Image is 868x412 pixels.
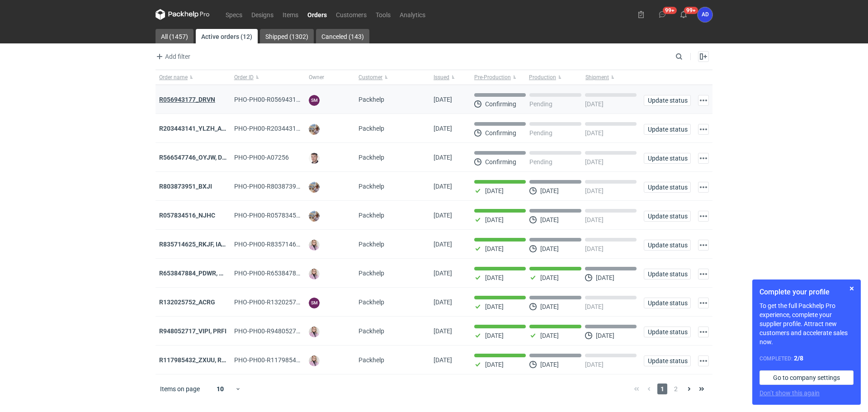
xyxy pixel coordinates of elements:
[540,274,559,281] p: [DATE]
[644,298,691,308] button: Update status
[759,354,854,363] div: Completed:
[527,70,584,85] button: Production
[648,300,687,306] span: Update status
[584,70,640,85] button: Shipment
[540,187,559,194] p: [DATE]
[759,287,854,298] h1: Complete your profile
[309,211,320,222] img: Michał Palasek
[159,74,188,81] span: Order name
[698,182,709,193] button: Actions
[309,124,320,135] img: Michał Palasek
[309,327,320,337] img: Klaudia Wiśniewska
[585,187,604,194] p: [DATE]
[644,153,691,164] button: Update status
[540,245,559,252] p: [DATE]
[759,388,820,398] button: Don’t show this again
[359,125,384,132] span: Packhelp
[234,356,362,364] span: PHO-PH00-R117985432_ZXUU,-RNMV,-VLQR
[434,298,452,306] span: 11/09/2025
[309,95,320,106] figcaption: SM
[648,242,687,248] span: Update status
[540,216,559,223] p: [DATE]
[371,9,395,20] a: Tools
[698,327,709,337] button: Actions
[159,125,236,132] a: R203443141_YLZH_AHYW
[359,270,384,277] span: Packhelp
[434,154,452,161] span: 19/09/2025
[159,154,374,161] a: R566547746_OYJW, DJBN, [PERSON_NAME], [PERSON_NAME], OYBW, UUIL
[154,51,191,62] button: Add filter
[698,211,709,222] button: Actions
[485,129,516,137] p: Confirming
[434,212,452,219] span: 16/09/2025
[234,183,320,190] span: PHO-PH00-R803873951_BXJI
[159,212,215,219] a: R057834516_NJHC
[159,241,265,248] strong: R835714625_RKJF, IAVU, SFPF, TXLA
[359,356,384,364] span: Packhelp
[698,7,712,22] button: AD
[316,29,369,43] a: Canceled (143)
[303,9,331,20] a: Orders
[676,7,691,22] button: 99+
[596,332,614,339] p: [DATE]
[644,240,691,251] button: Update status
[434,125,452,132] span: 23/09/2025
[430,70,471,85] button: Issued
[540,303,559,310] p: [DATE]
[596,274,614,281] p: [DATE]
[644,269,691,279] button: Update status
[585,303,604,310] p: [DATE]
[644,327,691,337] button: Update status
[648,126,687,133] span: Update status
[234,96,323,103] span: PHO-PH00-R056943177_DRVN
[359,154,384,161] span: Packhelp
[474,74,511,81] span: Pre-Production
[485,216,504,223] p: [DATE]
[644,124,691,135] button: Update status
[196,29,258,43] a: Active orders (12)
[698,269,709,279] button: Actions
[156,70,231,85] button: Order name
[247,9,278,20] a: Designs
[529,74,556,81] span: Production
[698,240,709,251] button: Actions
[359,212,384,219] span: Packhelp
[234,327,335,335] span: PHO-PH00-R948052717_VIPI,-PRFI
[434,327,452,335] span: 10/09/2025
[159,298,215,306] a: R132025752_ACRG
[434,270,452,277] span: 11/09/2025
[794,355,803,362] strong: 2 / 8
[644,182,691,193] button: Update status
[359,241,384,248] span: Packhelp
[156,29,193,43] a: All (1457)
[485,245,504,252] p: [DATE]
[159,96,215,103] a: R056943177_DRVN
[260,29,314,43] a: Shipped (1302)
[234,154,289,161] span: PHO-PH00-A07256
[309,269,320,279] img: Klaudia Wiśniewska
[529,129,552,137] p: Pending
[234,241,373,248] span: PHO-PH00-R835714625_RKJF,-IAVU,-SFPF,-TXLA
[206,383,235,395] div: 10
[648,271,687,277] span: Update status
[644,355,691,366] button: Update status
[648,184,687,190] span: Update status
[234,212,323,219] span: PHO-PH00-R057834516_NJHC
[657,384,667,394] span: 1
[485,158,516,166] p: Confirming
[655,7,670,22] button: 99+
[648,358,687,364] span: Update status
[648,97,687,104] span: Update status
[359,298,384,306] span: Packhelp
[309,182,320,193] img: Michał Palasek
[674,51,703,62] input: Search
[159,183,212,190] a: R803873951_BXJI
[395,9,430,20] a: Analytics
[359,327,384,335] span: Packhelp
[485,100,516,108] p: Confirming
[644,211,691,222] button: Update status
